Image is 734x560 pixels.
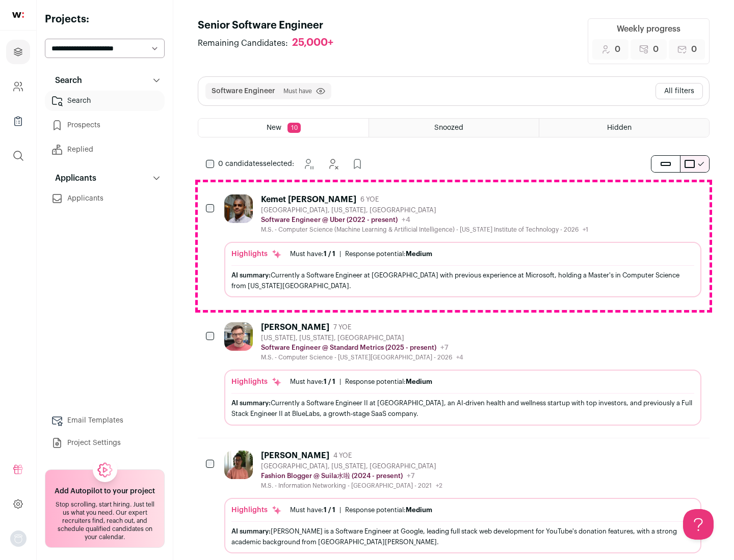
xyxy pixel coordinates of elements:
img: 92c6d1596c26b24a11d48d3f64f639effaf6bd365bf059bea4cfc008ddd4fb99.jpg [224,322,253,351]
a: Replied [45,139,165,160]
span: New [267,124,281,131]
span: 1 / 1 [324,378,335,385]
div: Must have: [290,250,335,258]
div: Stop scrolling, start hiring. Just tell us what you need. Our expert recruiters find, reach out, ... [51,500,158,541]
div: M.S. - Computer Science - [US_STATE][GEOGRAPHIC_DATA] - 2026 [261,353,463,361]
span: Medium [406,507,432,513]
div: [PERSON_NAME] is a Software Engineer at Google, leading full stack web development for YouTube's ... [231,526,694,547]
a: [PERSON_NAME] 7 YOE [US_STATE], [US_STATE], [GEOGRAPHIC_DATA] Software Engineer @ Standard Metric... [224,322,701,425]
div: Currently a Software Engineer at [GEOGRAPHIC_DATA] with previous experience at Microsoft, holding... [231,270,694,291]
p: Software Engineer @ Uber (2022 - present) [261,216,398,224]
span: +4 [402,216,410,223]
span: AI summary: [231,528,271,535]
p: Search [49,74,82,87]
span: 1 / 1 [324,250,335,257]
a: Email Templates [45,410,165,431]
div: Highlights [231,249,282,259]
span: 6 YOE [360,195,379,204]
div: Response potential: [345,506,432,514]
ul: | [290,378,432,386]
a: Snoozed [369,119,539,137]
p: Applicants [49,172,96,184]
a: Add Autopilot to your project Stop scrolling, start hiring. Just tell us what you need. Our exper... [45,469,165,548]
button: All filters [656,83,703,99]
img: 927442a7649886f10e33b6150e11c56b26abb7af887a5a1dd4d66526963a6550.jpg [224,194,253,223]
ul: | [290,250,432,258]
a: Applicants [45,188,165,209]
iframe: Help Scout Beacon - Open [683,509,714,540]
h2: Projects: [45,12,165,26]
p: Fashion Blogger @ Suila水啦 (2024 - present) [261,472,403,480]
a: Search [45,91,165,111]
div: Currently a Software Engineer II at [GEOGRAPHIC_DATA], an AI-driven health and wellness startup w... [231,398,694,419]
span: +7 [440,344,449,351]
button: Hide [323,154,343,174]
h2: Add Autopilot to your project [55,486,155,496]
a: Company Lists [6,109,30,133]
span: 10 [287,123,301,133]
div: [PERSON_NAME] [261,322,329,332]
span: 4 YOE [333,452,352,460]
button: Open dropdown [10,530,27,547]
span: +7 [407,472,415,480]
span: +1 [583,227,588,233]
button: Snooze [298,154,319,174]
span: Remaining Candidates: [198,37,288,49]
a: Projects [6,40,30,64]
span: 0 [615,43,620,55]
span: Snoozed [434,124,463,131]
div: Highlights [231,505,282,515]
button: Software Engineer [212,86,275,96]
ul: | [290,506,432,514]
button: Applicants [45,168,165,188]
button: Add to Prospects [347,154,368,174]
span: Medium [406,250,432,257]
img: ebffc8b94a612106133ad1a79c5dcc917f1f343d62299c503ebb759c428adb03.jpg [224,451,253,479]
span: selected: [218,159,294,169]
div: [GEOGRAPHIC_DATA], [US_STATE], [GEOGRAPHIC_DATA] [261,206,588,214]
a: Kemet [PERSON_NAME] 6 YOE [GEOGRAPHIC_DATA], [US_STATE], [GEOGRAPHIC_DATA] Software Engineer @ Ub... [224,194,701,297]
div: M.S. - Computer Science (Machine Learning & Artificial Intelligence) - [US_STATE] Institute of Te... [261,226,588,234]
img: nopic.png [10,530,27,547]
div: Kemet [PERSON_NAME] [261,194,356,205]
div: Must have: [290,506,335,514]
a: [PERSON_NAME] 4 YOE [GEOGRAPHIC_DATA], [US_STATE], [GEOGRAPHIC_DATA] Fashion Blogger @ Suila水啦 (2... [224,451,701,553]
a: Prospects [45,115,165,135]
span: 0 [691,43,697,55]
div: Response potential: [345,378,432,386]
span: +2 [436,483,442,489]
span: 0 candidates [218,160,263,167]
div: 25,000+ [292,37,333,49]
div: [US_STATE], [US_STATE], [GEOGRAPHIC_DATA] [261,334,463,342]
button: Search [45,70,165,91]
p: Software Engineer @ Standard Metrics (2025 - present) [261,344,436,352]
span: Hidden [607,124,632,131]
span: 1 / 1 [324,507,335,513]
div: Weekly progress [617,23,680,35]
div: Highlights [231,377,282,387]
h1: Senior Software Engineer [198,18,344,33]
a: Hidden [539,119,709,137]
span: 0 [653,43,659,55]
span: AI summary: [231,400,271,406]
span: Medium [406,378,432,385]
span: Must have [283,87,312,95]
a: Project Settings [45,433,165,453]
div: [PERSON_NAME] [261,451,329,461]
div: Must have: [290,378,335,386]
div: Response potential: [345,250,432,258]
div: [GEOGRAPHIC_DATA], [US_STATE], [GEOGRAPHIC_DATA] [261,462,442,470]
span: AI summary: [231,272,271,278]
a: Company and ATS Settings [6,74,30,99]
div: M.S. - Information Networking - [GEOGRAPHIC_DATA] - 2021 [261,482,442,490]
span: 7 YOE [333,323,351,331]
img: wellfound-shorthand-0d5821cbd27db2630d0214b213865d53afaa358527fdda9d0ea32b1df1b89c2c.svg [12,12,24,18]
span: +4 [456,354,463,360]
